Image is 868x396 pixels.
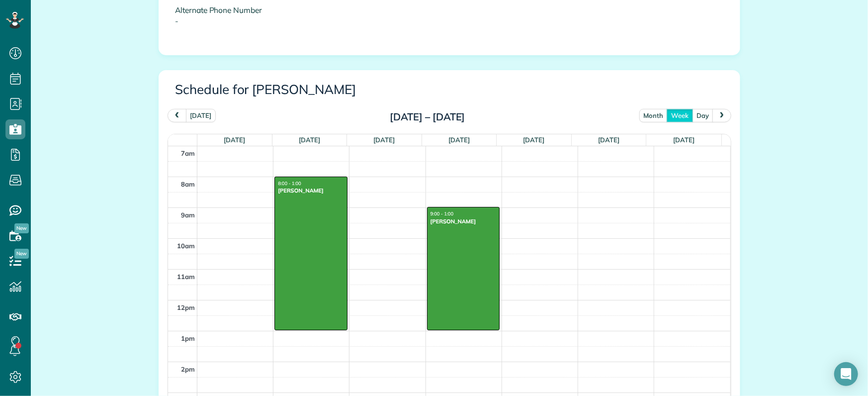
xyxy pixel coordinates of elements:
[181,211,195,219] span: 9am
[427,207,500,330] a: 9:00 - 1:00[PERSON_NAME]
[277,187,344,194] div: [PERSON_NAME]
[712,109,731,122] button: next
[14,223,29,233] span: New
[185,109,216,122] button: [DATE]
[177,303,195,311] span: 12pm
[299,136,320,144] span: [DATE]
[374,136,395,144] span: [DATE]
[639,109,668,122] button: month
[523,136,545,144] span: [DATE]
[175,83,724,97] h3: Schedule for [PERSON_NAME]
[448,136,470,144] span: [DATE]
[181,365,195,373] span: 2pm
[365,111,490,122] h2: [DATE] – [DATE]
[834,362,858,386] div: Open Intercom Messenger
[181,149,195,157] span: 7am
[667,109,693,122] button: week
[175,4,442,27] p: Alternate Phone Number -
[181,180,195,188] span: 8am
[598,136,619,144] span: [DATE]
[430,218,497,225] div: [PERSON_NAME]
[14,249,29,259] span: New
[224,136,245,144] span: [DATE]
[278,181,301,187] span: 8:00 - 1:00
[692,109,713,122] button: day
[181,334,195,342] span: 1pm
[168,109,186,122] button: prev
[431,211,454,217] span: 9:00 - 1:00
[177,273,195,281] span: 11am
[673,136,694,144] span: [DATE]
[177,242,195,250] span: 10am
[274,177,347,330] a: 8:00 - 1:00[PERSON_NAME]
